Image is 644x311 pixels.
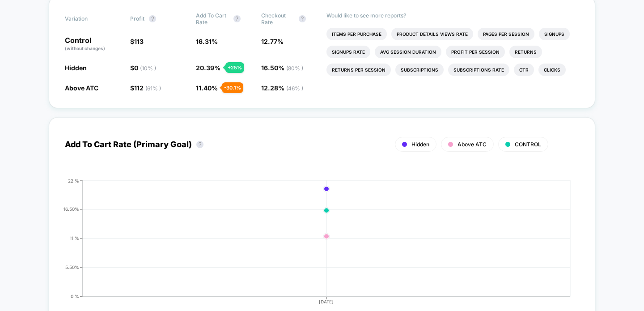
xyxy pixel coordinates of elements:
span: ( 46 % ) [286,85,303,92]
span: 12.28 % [261,84,303,92]
span: 0 [134,64,156,72]
span: $ [130,64,156,72]
tspan: 11 % [70,235,79,241]
tspan: [DATE] [319,299,334,304]
button: ? [196,141,203,148]
li: Profit Per Session [446,46,505,58]
li: Subscriptions [395,64,444,76]
span: Hidden [65,64,87,72]
tspan: 5.50% [65,264,79,270]
span: Profit [130,15,144,22]
p: Control [65,37,121,52]
div: + 25 % [225,62,244,73]
span: ( 10 % ) [140,65,156,72]
span: 20.39 % [196,64,220,72]
span: 16.31 % [196,38,218,45]
span: Above ATC [65,84,98,92]
span: $ [130,38,144,45]
span: Checkout Rate [261,12,294,26]
tspan: 22 % [68,178,79,183]
span: 11.40 % [196,84,218,92]
span: 16.50 % [261,64,303,72]
span: $ [130,84,161,92]
li: Returns [509,46,542,58]
li: Avg Session Duration [375,46,441,58]
tspan: 0 % [71,294,79,299]
li: Product Details Views Rate [391,28,473,40]
span: (without changes) [65,46,105,51]
span: ( 80 % ) [286,65,303,72]
span: Add To Cart Rate [196,12,229,26]
span: Above ATC [458,141,487,148]
button: ? [149,15,156,22]
span: 113 [134,38,144,45]
span: ( 61 % ) [145,85,161,92]
span: 112 [134,84,161,92]
li: Returns Per Session [326,64,391,76]
span: 12.77 % [261,38,284,45]
li: Signups Rate [326,46,370,58]
tspan: 16.50% [64,206,79,212]
div: - 30.1 % [222,82,243,93]
p: Would like to see more reports? [326,12,579,19]
li: Pages Per Session [478,28,534,40]
span: CONTROL [515,141,541,148]
li: Items Per Purchase [326,28,387,40]
li: Ctr [514,64,534,76]
li: Subscriptions Rate [448,64,509,76]
span: Variation [65,12,114,26]
li: Clicks [538,64,566,76]
button: ? [233,15,241,22]
span: Hidden [411,141,429,148]
li: Signups [539,28,570,40]
button: ? [299,15,306,22]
